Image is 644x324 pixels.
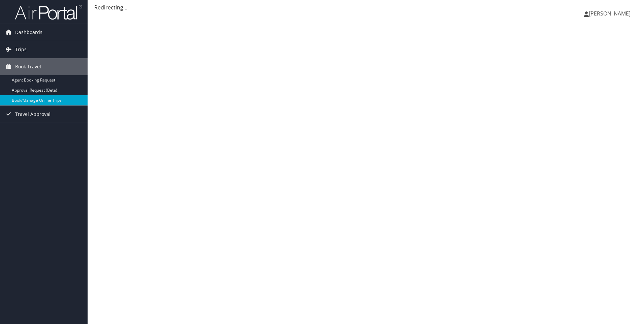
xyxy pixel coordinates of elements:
[15,4,82,20] img: airportal-logo.png
[15,24,42,41] span: Dashboards
[15,58,41,75] span: Book Travel
[94,3,637,11] div: Redirecting...
[589,10,631,17] span: [PERSON_NAME]
[15,41,27,58] span: Trips
[15,106,51,123] span: Travel Approval
[584,3,637,24] a: [PERSON_NAME]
